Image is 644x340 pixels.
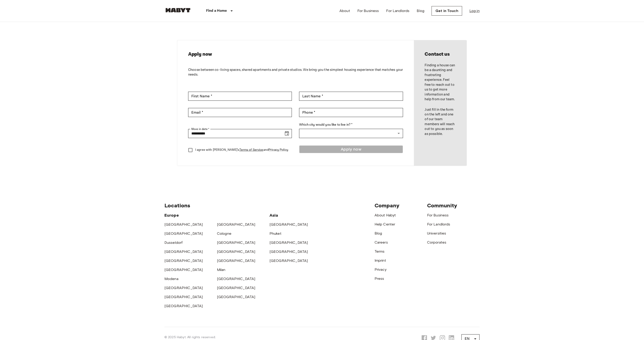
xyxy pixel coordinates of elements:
[299,122,403,127] label: Which city would you like to live in? *
[164,295,203,299] a: [GEOGRAPHIC_DATA]
[269,249,308,254] a: [GEOGRAPHIC_DATA]
[269,148,288,152] a: Privacy Policy
[469,8,480,14] a: Log in
[427,213,449,217] a: For Business
[357,8,379,14] a: For Business
[425,63,456,102] p: Finding a house can be a daunting and frustrating experience. Feel free to reach out to us to get...
[164,222,203,227] a: [GEOGRAPHIC_DATA]
[339,8,350,14] a: About
[375,267,387,272] a: Privacy
[164,231,203,236] a: [GEOGRAPHIC_DATA]
[206,8,227,14] p: Find a Home
[164,268,203,272] a: [GEOGRAPHIC_DATA]
[164,240,183,245] a: Dusseldorf
[164,213,179,218] span: Europe
[164,286,203,290] a: [GEOGRAPHIC_DATA]
[432,6,462,16] a: Get in Touch
[269,222,308,227] a: [GEOGRAPHIC_DATA]
[425,107,456,136] p: Just fill in the form on the left and one of our team members will reach out to you as soon as po...
[427,231,446,235] a: Universities
[217,268,226,272] a: Milan
[375,213,396,217] a: About Habyt
[164,277,178,281] a: Modena
[195,148,288,152] p: I agree with [PERSON_NAME]'s and
[427,240,447,244] a: Corporates
[217,240,255,245] a: [GEOGRAPHIC_DATA]
[217,259,255,263] a: [GEOGRAPHIC_DATA]
[375,258,386,263] a: Imprint
[217,249,255,254] a: [GEOGRAPHIC_DATA]
[375,249,385,254] a: Terms
[425,51,456,57] h2: Contact us
[164,8,192,12] img: Habyt
[191,127,209,131] label: Move in date
[375,276,384,281] a: Press
[375,240,388,244] a: Careers
[375,202,399,209] span: Company
[427,222,450,226] a: For Landlords
[164,304,203,308] a: [GEOGRAPHIC_DATA]
[217,277,255,281] a: [GEOGRAPHIC_DATA]
[375,222,395,226] a: Help Center
[269,259,308,263] a: [GEOGRAPHIC_DATA]
[164,259,203,263] a: [GEOGRAPHIC_DATA]
[164,249,203,254] a: [GEOGRAPHIC_DATA]
[417,8,425,14] a: Blog
[282,129,291,138] button: Choose date, selected date is Sep 19, 2025
[188,51,403,57] h2: Apply now
[269,231,281,236] a: Phuket
[164,202,190,209] span: Locations
[164,335,216,339] span: © 2025 Habyt. All rights reserved.
[269,240,308,245] a: [GEOGRAPHIC_DATA]
[239,148,263,152] a: Terms of Service
[375,231,382,235] a: Blog
[188,67,403,77] p: Choose between co-living spaces, shared apartments and private studios. We bring you the simplest...
[386,8,410,14] a: For Landlords
[217,286,255,290] a: [GEOGRAPHIC_DATA]
[427,202,457,209] span: Community
[269,213,278,218] span: Asia
[217,222,255,227] a: [GEOGRAPHIC_DATA]
[217,231,231,236] a: Cologne
[217,295,255,299] a: [GEOGRAPHIC_DATA]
